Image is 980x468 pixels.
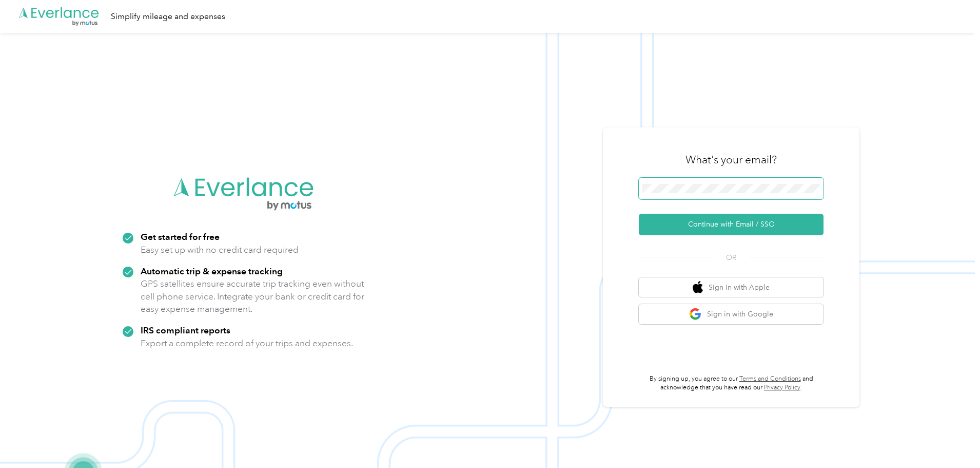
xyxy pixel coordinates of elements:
[639,304,824,324] button: google logoSign in with Google
[639,214,824,235] button: Continue with Email / SSO
[141,337,353,350] p: Export a complete record of your trips and expenses.
[141,325,230,335] strong: IRS compliant reports
[685,153,777,167] h3: What's your email?
[713,252,749,263] span: OR
[141,266,283,276] strong: Automatic trip & expense tracking
[689,308,702,321] img: google logo
[141,277,365,315] p: GPS satellites ensure accurate trip tracking even without cell phone service. Integrate your bank...
[739,375,801,383] a: Terms and Conditions
[639,375,824,392] p: By signing up, you agree to our and acknowledge that you have read our .
[111,10,225,23] div: Simplify mileage and expenses
[693,281,703,294] img: apple logo
[141,244,299,256] p: Easy set up with no credit card required
[141,231,220,242] strong: Get started for free
[764,384,800,391] a: Privacy Policy
[639,277,824,297] button: apple logoSign in with Apple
